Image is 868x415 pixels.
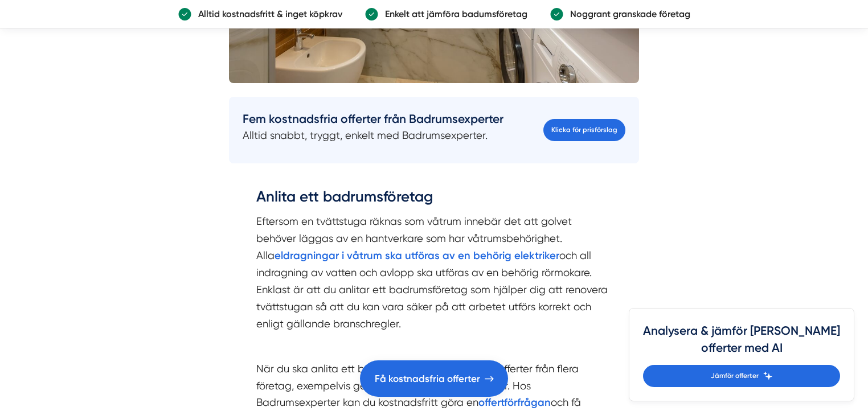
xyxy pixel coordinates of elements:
[478,396,551,408] a: offertförfrågan
[643,322,840,365] h4: Analysera & jämför [PERSON_NAME] offerter med AI
[563,7,690,21] p: Noggrant granskade företag
[243,110,503,127] h4: Fem kostnadsfria offerter från Badrumsexperter
[375,371,480,387] span: Få kostnadsfria offerter
[543,119,625,141] a: Klicka för prisförslag
[243,127,503,144] p: Alltid snabbt, tryggt, enkelt med Badrumsexperter.
[711,371,759,381] span: Jämför offerter
[478,396,551,409] strong: offertförfrågan
[256,213,612,332] p: Eftersom en tvättstuga räknas som våtrum innebär det att golvet behöver läggas av en hantverkare ...
[360,360,508,397] a: Få kostnadsfria offerter
[256,187,612,213] h3: Anlita ett badrumsföretag
[275,249,559,262] strong: eldragningar i våtrum ska utföras av en behörig elektriker
[643,365,840,387] a: Jämför offerter
[378,7,527,21] p: Enkelt att jämföra badumsföretag
[191,7,342,21] p: Alltid kostnadsfritt & inget köpkrav
[275,249,559,261] a: eldragningar i våtrum ska utföras av en behörig elektriker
